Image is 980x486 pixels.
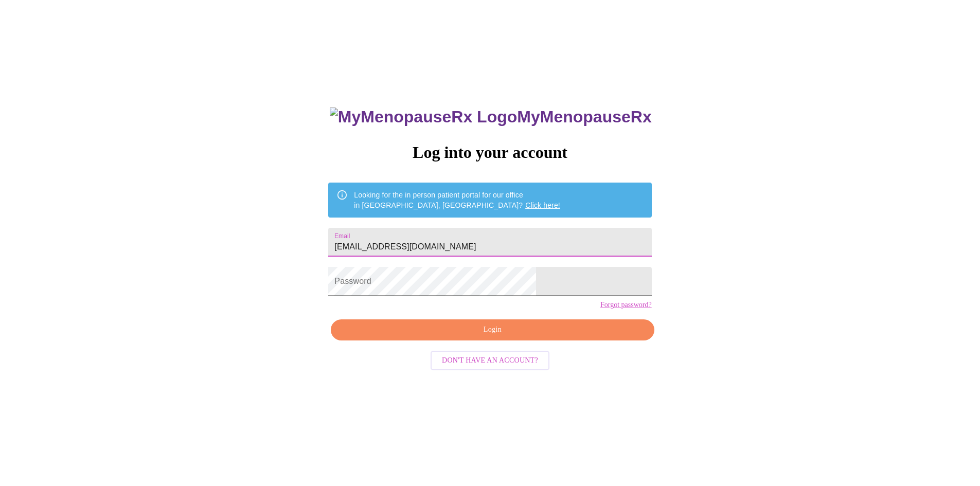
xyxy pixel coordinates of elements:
button: Don't have an account? [431,351,549,371]
h3: Log into your account [328,143,651,162]
span: Don't have an account? [442,354,538,367]
img: MyMenopauseRx Logo [330,107,517,127]
a: Click here! [525,201,560,209]
div: Looking for the in person patient portal for our office in [GEOGRAPHIC_DATA], [GEOGRAPHIC_DATA]? [354,186,560,214]
a: Forgot password? [600,301,652,309]
a: Don't have an account? [428,355,552,364]
h3: MyMenopauseRx [330,107,652,127]
span: Login [343,323,642,336]
button: Login [331,319,654,340]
